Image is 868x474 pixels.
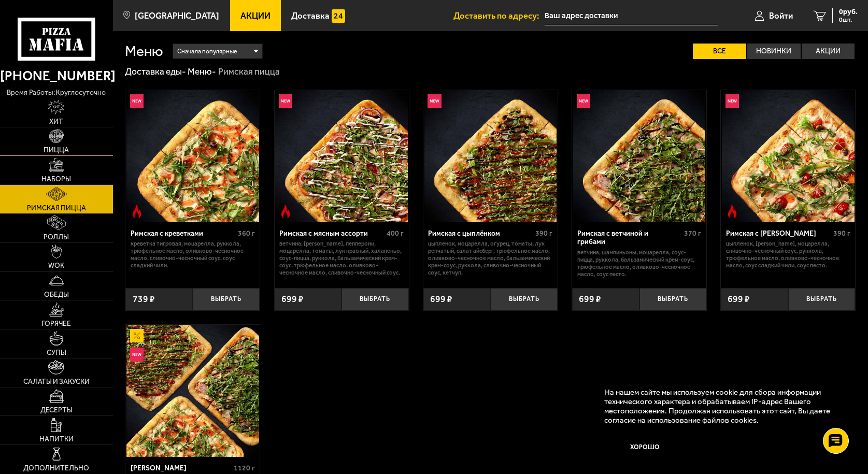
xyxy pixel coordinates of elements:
[721,90,855,223] a: НовинкаОстрое блюдоРимская с томатами черри
[41,320,71,327] span: Горячее
[177,43,237,60] span: Сначала популярные
[48,262,64,269] span: WOK
[193,288,260,310] button: Выбрать
[423,90,558,223] a: НовинкаРимская с цыплёнком
[135,11,219,20] span: [GEOGRAPHIC_DATA]
[130,94,144,108] img: Новинка
[726,229,831,238] div: Римская с [PERSON_NAME]
[279,240,404,277] p: ветчина, [PERSON_NAME], пепперони, моцарелла, томаты, лук красный, халапеньо, соус-пицца, руккола...
[125,44,163,59] h1: Меню
[126,325,259,457] img: Мама Миа
[44,234,69,241] span: Роллы
[332,9,345,23] img: 15daf4d41897b9f0e9f617042186c801.svg
[130,329,144,342] img: Акционный
[44,291,69,298] span: Обеды
[579,295,601,304] span: 699 ₽
[125,325,260,457] a: АкционныйНовинкаМама Миа
[545,6,718,25] input: Ваш адрес доставки
[279,229,384,238] div: Римская с мясным ассорти
[23,465,89,472] span: Дополнительно
[240,11,271,20] span: Акции
[802,44,855,59] label: Акции
[281,295,304,304] span: 699 ₽
[684,229,701,238] span: 370 г
[131,229,235,238] div: Римская с креветками
[839,8,858,16] span: 0 руб.
[604,387,841,425] p: На нашем сайте мы используем cookie для сбора информации технического характера и обрабатываем IP...
[535,229,552,238] span: 390 г
[39,436,74,443] span: Напитки
[639,288,707,310] button: Выбрать
[573,90,706,223] img: Римская с ветчиной и грибами
[125,66,186,77] a: Доставка еды-
[490,288,558,310] button: Выбрать
[725,94,739,108] img: Новинка
[41,176,71,183] span: Наборы
[577,94,590,108] img: Новинка
[693,44,746,59] label: Все
[125,90,260,223] a: НовинкаОстрое блюдоРимская с креветками
[188,66,216,77] a: Меню-
[577,249,702,278] p: ветчина, шампиньоны, моцарелла, соус-пицца, руккола, бальзамический крем-соус, трюфельное масло, ...
[133,295,155,304] span: 739 ₽
[234,464,255,472] span: 1120 г
[238,229,255,238] span: 360 г
[728,295,750,304] span: 699 ₽
[430,295,452,304] span: 699 ₽
[604,434,686,461] button: Хорошо
[788,288,856,310] button: Выбрать
[726,240,850,269] p: цыпленок, [PERSON_NAME], моцарелла, сливочно-чесночный соус, руккола, трюфельное масло, оливково-...
[341,288,409,310] button: Выбрать
[428,240,552,277] p: цыпленок, моцарелла, огурец, томаты, лук репчатый, салат айсберг, трюфельное масло, оливково-чесн...
[572,90,706,223] a: НовинкаРимская с ветчиной и грибами
[47,349,66,356] span: Супы
[722,90,855,223] img: Римская с томатами черри
[279,94,292,108] img: Новинка
[27,205,86,212] span: Римская пицца
[131,464,231,473] div: [PERSON_NAME]
[291,11,330,20] span: Доставка
[453,11,545,20] span: Доставить по адресу:
[23,378,90,385] span: Салаты и закуски
[40,407,73,414] span: Десерты
[218,66,280,78] div: Римская пицца
[387,229,404,238] span: 400 г
[424,90,557,223] img: Римская с цыплёнком
[839,17,858,23] span: 0 шт.
[275,90,408,223] img: Римская с мясным ассорти
[131,240,255,269] p: креветка тигровая, моцарелла, руккола, трюфельное масло, оливково-чесночное масло, сливочно-чесно...
[279,205,292,218] img: Острое блюдо
[428,229,533,238] div: Римская с цыплёнком
[725,205,739,218] img: Острое блюдо
[747,44,801,59] label: Новинки
[130,348,144,361] img: Новинка
[769,11,793,20] span: Войти
[130,205,144,218] img: Острое блюдо
[577,229,682,247] div: Римская с ветчиной и грибами
[275,90,409,223] a: НовинкаОстрое блюдоРимская с мясным ассорти
[126,90,259,223] img: Римская с креветками
[44,147,69,154] span: Пицца
[428,94,441,108] img: Новинка
[49,118,63,125] span: Хит
[833,229,850,238] span: 390 г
